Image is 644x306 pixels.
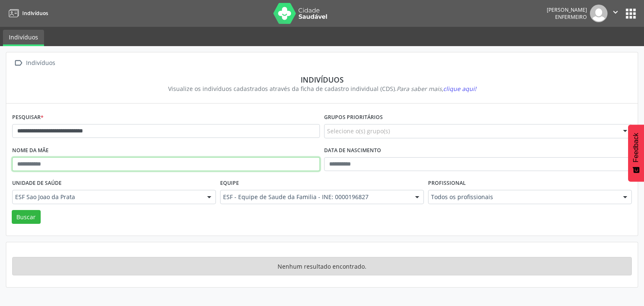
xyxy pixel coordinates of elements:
label: Equipe [220,177,239,190]
i:  [611,8,620,17]
div: Indivíduos [18,75,626,84]
label: Unidade de saúde [12,177,62,190]
a:  Indivíduos [12,57,57,69]
label: Pesquisar [12,111,44,124]
span: Feedback [632,133,640,162]
label: Data de nascimento [324,144,381,157]
a: Indivíduos [6,6,48,20]
label: Grupos prioritários [324,111,383,124]
span: Enfermeiro [555,13,587,21]
button: apps [623,6,638,21]
button: Feedback - Mostrar pesquisa [628,124,644,182]
span: ESF Sao Joao da Prata [15,193,199,201]
span: Indivíduos [22,10,48,17]
span: Selecione o(s) grupo(s) [327,127,390,135]
div: [PERSON_NAME] [547,6,587,13]
div: Visualize os indivíduos cadastrados através da ficha de cadastro individual (CDS). [18,84,626,93]
span: Todos os profissionais [431,193,615,201]
div: Indivíduos [24,57,57,69]
button: Buscar [12,210,41,224]
div: Nenhum resultado encontrado. [12,257,632,275]
span: clique aqui! [443,85,476,93]
i: Para saber mais, [397,85,476,93]
span: ESF - Equipe de Saude da Familia - INE: 0000196827 [223,193,407,201]
label: Nome da mãe [12,144,49,157]
i:  [12,57,24,69]
label: Profissional [428,177,466,190]
img: img [590,5,608,22]
a: Indivíduos [3,30,44,46]
button:  [608,5,623,22]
